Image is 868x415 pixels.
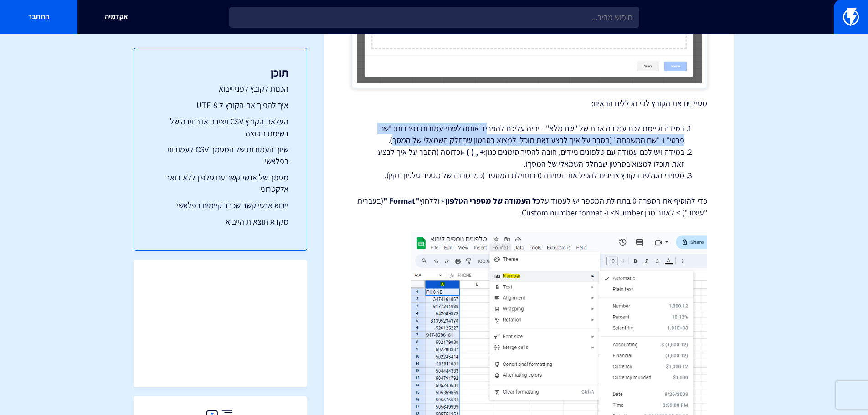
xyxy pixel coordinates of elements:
li: במידה ויש לכם עמודה עם טלפונים ניידים, חובה להסיר סימנים כגון: וכדומה (הסבר על איך לבצע זאת תוכלו... [375,146,684,169]
p: מטייבים את הקובץ לפי הכללים הבאים: [352,97,707,109]
strong: "Format " [383,195,419,206]
strong: + , ( ) - [462,147,484,157]
a: שיוך העמודות של המסמך CSV לעמודות בפלאשי [152,143,288,167]
a: הכנות לקובץ לפני ייבוא [152,83,288,95]
input: חיפוש מהיר... [229,7,639,28]
li: במידה וקיימת לכם עמודה אחת של "שם מלא" - יהיה עליכם להפריד אותה לשתי עמודות נפרדות: "שם פרטי" ו-"... [375,123,684,146]
a: ייבוא אנשי קשר שכבר קיימים בפלאשי [152,200,288,211]
h3: תוכן [152,67,288,78]
li: מספרי הטלפון בקובץ צריכים להכיל את הספרה 0 בתחילת המספר (כמו מבנה של מספר טלפון תקין). [375,169,684,181]
a: מקרא תוצאות הייבוא [152,216,288,228]
a: איך להפוך את הקובץ ל UTF-8 [152,99,288,111]
strong: כל העמודה של מספרי הטלפון [445,195,540,206]
a: העלאת הקובץ CSV ויצירה או בחירה של רשימת תפוצה [152,116,288,139]
a: מסמך של אנשי קשר עם טלפון ללא דואר אלקטרוני [152,172,288,195]
p: כדי להוסיף את הספרה 0 בתחילת המספר יש לעמוד על > וללחוץ (בעברית "עיצוב") > לאחר מכן Number> ו- Cu... [352,195,707,218]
